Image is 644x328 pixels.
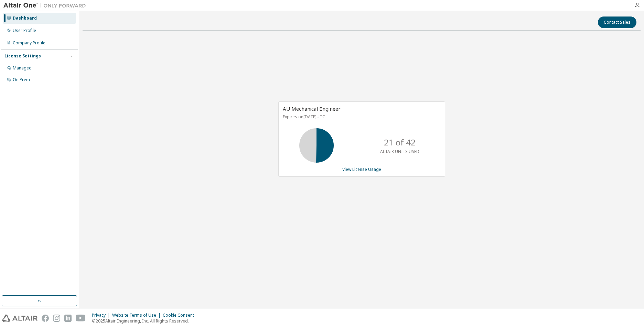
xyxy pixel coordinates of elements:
img: linkedin.svg [64,315,72,322]
button: Contact Sales [598,17,636,28]
div: Cookie Consent [163,313,198,318]
img: altair_logo.svg [2,315,37,322]
div: Managed [13,65,32,71]
p: Expires on [DATE] UTC [283,114,439,120]
div: License Settings [4,53,41,59]
span: AU Mechanical Engineer [283,105,341,112]
div: On Prem [13,77,30,83]
p: 21 of 42 [384,136,416,148]
div: Website Terms of Use [112,313,163,318]
a: View License Usage [342,166,381,172]
div: Privacy [92,313,112,318]
div: User Profile [13,28,36,33]
img: instagram.svg [53,315,60,322]
p: ALTAIR UNITS USED [380,149,419,154]
img: youtube.svg [76,315,86,322]
p: © 2025 Altair Engineering, Inc. All Rights Reserved. [92,318,198,324]
img: facebook.svg [42,315,49,322]
div: Company Profile [13,40,45,46]
div: Dashboard [13,15,37,21]
img: Altair One [3,2,89,9]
